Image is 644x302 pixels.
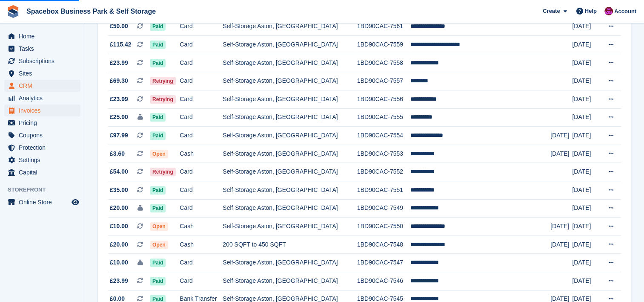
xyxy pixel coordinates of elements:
[180,235,223,254] td: Cash
[572,181,600,199] td: [DATE]
[357,163,410,181] td: 1BD90CAC-7552
[4,67,80,79] a: menu
[543,7,560,15] span: Create
[4,129,80,141] a: menu
[572,235,600,254] td: [DATE]
[223,90,357,109] td: Self-Storage Aston, [GEOGRAPHIC_DATA]
[223,17,357,36] td: Self-Storage Aston, [GEOGRAPHIC_DATA]
[150,22,166,31] span: Paid
[19,67,70,79] span: Sites
[223,108,357,127] td: Self-Storage Aston, [GEOGRAPHIC_DATA]
[19,196,70,208] span: Online Store
[110,22,128,31] span: £50.00
[110,40,132,49] span: £115.42
[4,30,80,42] a: menu
[70,197,80,207] a: Preview store
[572,254,600,272] td: [DATE]
[110,222,128,231] span: £10.00
[150,277,166,285] span: Paid
[110,203,128,212] span: £20.00
[357,36,410,54] td: 1BD90CAC-7559
[180,199,223,218] td: Card
[357,90,410,109] td: 1BD90CAC-7556
[604,7,613,15] img: Shitika Balanath
[180,218,223,236] td: Cash
[150,258,166,267] span: Paid
[19,105,70,116] span: Invoices
[223,199,357,218] td: Self-Storage Aston, [GEOGRAPHIC_DATA]
[150,95,176,104] span: Retrying
[357,145,410,163] td: 1BD90CAC-7553
[572,54,600,72] td: [DATE]
[110,149,125,158] span: £3.60
[150,131,166,140] span: Paid
[223,145,357,163] td: Self-Storage Aston, [GEOGRAPHIC_DATA]
[4,43,80,55] a: menu
[572,145,600,163] td: [DATE]
[223,254,357,272] td: Self-Storage Aston, [GEOGRAPHIC_DATA]
[357,108,410,127] td: 1BD90CAC-7555
[110,95,128,104] span: £23.99
[4,105,80,116] a: menu
[180,254,223,272] td: Card
[110,113,128,122] span: £25.00
[180,72,223,90] td: Card
[8,186,85,194] span: Storefront
[180,272,223,290] td: Card
[4,166,80,178] a: menu
[19,30,70,42] span: Home
[357,54,410,72] td: 1BD90CAC-7558
[357,218,410,236] td: 1BD90CAC-7550
[572,199,600,218] td: [DATE]
[572,272,600,290] td: [DATE]
[180,145,223,163] td: Cash
[550,235,572,254] td: [DATE]
[223,36,357,54] td: Self-Storage Aston, [GEOGRAPHIC_DATA]
[180,54,223,72] td: Card
[19,142,70,154] span: Protection
[180,163,223,181] td: Card
[4,80,80,92] a: menu
[110,131,128,140] span: £97.99
[19,80,70,92] span: CRM
[19,129,70,141] span: Coupons
[19,117,70,129] span: Pricing
[357,127,410,145] td: 1BD90CAC-7554
[357,235,410,254] td: 1BD90CAC-7548
[223,127,357,145] td: Self-Storage Aston, [GEOGRAPHIC_DATA]
[180,17,223,36] td: Card
[572,36,600,54] td: [DATE]
[572,90,600,109] td: [DATE]
[572,72,600,90] td: [DATE]
[357,17,410,36] td: 1BD90CAC-7561
[572,127,600,145] td: [DATE]
[550,127,572,145] td: [DATE]
[110,240,128,249] span: £20.00
[223,218,357,236] td: Self-Storage Aston, [GEOGRAPHIC_DATA]
[572,163,600,181] td: [DATE]
[357,72,410,90] td: 1BD90CAC-7557
[223,163,357,181] td: Self-Storage Aston, [GEOGRAPHIC_DATA]
[357,181,410,199] td: 1BD90CAC-7551
[4,142,80,154] a: menu
[150,186,166,195] span: Paid
[180,181,223,199] td: Card
[550,145,572,163] td: [DATE]
[23,4,159,18] a: Spacebox Business Park & Self Storage
[357,272,410,290] td: 1BD90CAC-7546
[110,276,128,285] span: £23.99
[4,117,80,129] a: menu
[7,5,20,18] img: stora-icon-8386f47178a22dfd0bd8f6a31ec36ba5ce8667c1dd55bd0f319d3a0aa187defe.svg
[110,76,128,85] span: £69.30
[150,77,176,85] span: Retrying
[19,55,70,67] span: Subscriptions
[150,150,168,158] span: Open
[110,186,128,195] span: £35.00
[550,218,572,236] td: [DATE]
[19,154,70,166] span: Settings
[4,55,80,67] a: menu
[572,17,600,36] td: [DATE]
[110,167,128,176] span: £54.00
[150,204,166,212] span: Paid
[572,108,600,127] td: [DATE]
